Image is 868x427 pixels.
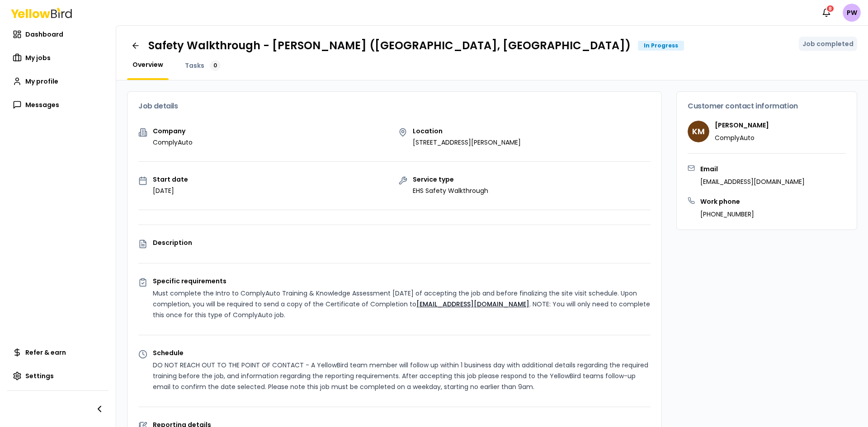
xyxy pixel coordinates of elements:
[700,177,805,186] p: [EMAIL_ADDRESS][DOMAIN_NAME]
[210,60,221,71] div: 0
[715,133,769,142] p: ComplyAuto
[153,350,651,356] p: Schedule
[153,239,651,246] p: Description
[7,96,108,114] a: Messages
[638,41,684,51] div: In Progress
[416,300,529,309] a: [EMAIL_ADDRESS][DOMAIN_NAME]
[715,121,769,130] h4: [PERSON_NAME]
[153,128,193,134] p: Company
[700,164,805,174] h3: Email
[7,25,108,43] a: Dashboard
[153,278,651,284] p: Specific requirements
[127,60,169,69] a: Overview
[700,197,754,206] h3: Work phone
[7,367,108,385] a: Settings
[7,343,108,361] a: Refer & earn
[688,103,846,110] h3: Customer contact information
[826,5,835,13] div: 8
[7,49,108,67] a: My jobs
[25,348,66,357] span: Refer & earn
[799,37,857,51] button: Job completed
[138,103,651,110] h3: Job details
[700,210,754,219] p: [PHONE_NUMBER]
[185,61,204,70] span: Tasks
[153,176,188,183] p: Start date
[817,4,835,22] button: 8
[413,138,521,147] p: [STREET_ADDRESS][PERSON_NAME]
[153,288,651,320] p: Must complete the Intro to ComplyAuto Training & Knowledge Assessment [DATE] of accepting the job...
[179,60,226,71] a: Tasks0
[25,371,54,380] span: Settings
[413,176,488,183] p: Service type
[153,360,651,392] p: DO NOT REACH OUT TO THE POINT OF CONTACT - A YellowBird team member will follow up within 1 busin...
[25,77,58,86] span: My profile
[25,100,59,109] span: Messages
[148,38,631,53] h1: Safety Walkthrough - [PERSON_NAME] ([GEOGRAPHIC_DATA], [GEOGRAPHIC_DATA])
[153,138,193,147] p: ComplyAuto
[413,186,488,195] p: EHS Safety Walkthrough
[688,121,709,142] span: KM
[25,30,63,39] span: Dashboard
[843,4,861,22] span: PW
[7,72,108,90] a: My profile
[25,53,51,62] span: My jobs
[153,186,188,195] p: [DATE]
[413,128,521,134] p: Location
[132,60,163,69] span: Overview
